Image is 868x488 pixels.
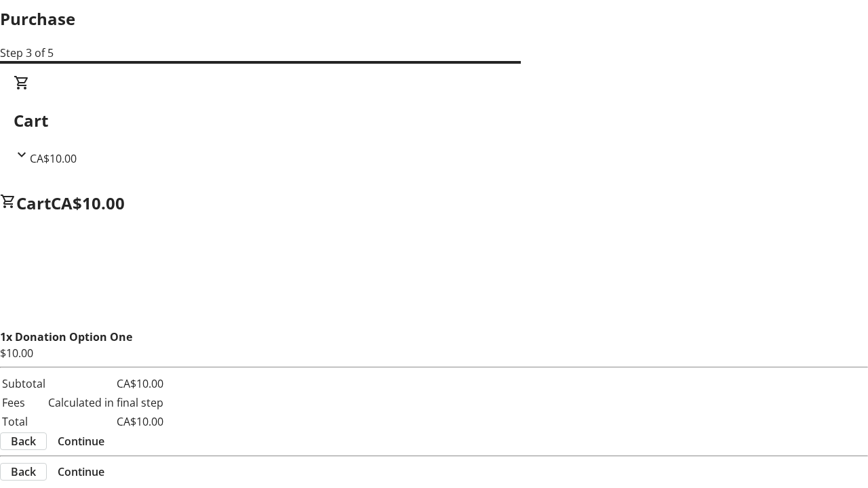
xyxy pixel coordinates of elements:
[58,433,104,449] span: Continue
[11,433,36,449] span: Back
[14,108,854,133] h2: Cart
[47,394,164,411] td: Calculated in final step
[47,375,164,392] td: CA$10.00
[11,464,36,480] span: Back
[1,375,46,392] td: Subtotal
[47,413,164,430] td: CA$10.00
[51,192,125,214] span: CA$10.00
[30,151,77,166] span: CA$10.00
[14,75,854,167] div: CartCA$10.00
[58,464,104,480] span: Continue
[47,464,115,480] button: Continue
[47,433,115,449] button: Continue
[1,413,46,430] td: Total
[1,394,46,411] td: Fees
[16,192,51,214] span: Cart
